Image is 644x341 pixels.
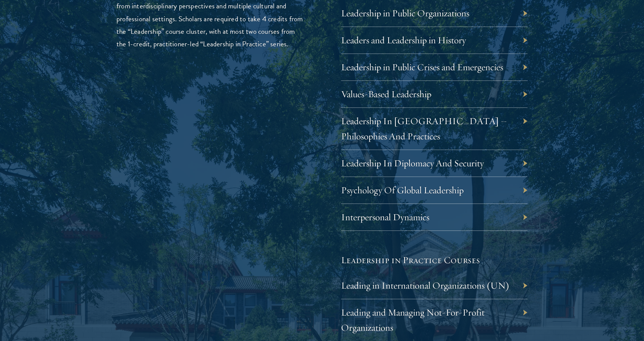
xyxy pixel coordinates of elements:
h5: Leadership in Practice Courses [341,254,528,267]
a: Leadership In [GEOGRAPHIC_DATA] – Philosophies And Practices [341,115,507,142]
a: Leading in International Organizations (UN) [341,279,510,291]
a: Leadership in Public Organizations [341,7,469,19]
a: Values-Based Leadership [341,88,431,100]
a: Interpersonal Dynamics [341,211,429,223]
a: Leaders and Leadership in History [341,34,466,46]
a: Leading and Managing Not-For-Profit Organizations [341,306,485,333]
a: Leadership In Diplomacy And Security [341,157,484,169]
a: Psychology Of Global Leadership [341,184,464,196]
a: Leadership in Public Crises and Emergencies [341,61,503,73]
